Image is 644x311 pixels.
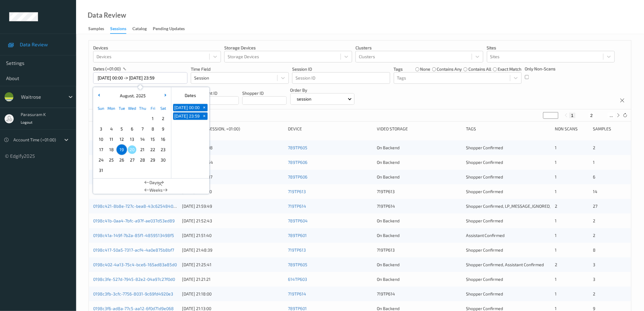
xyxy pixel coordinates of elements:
[97,166,105,175] span: 31
[97,125,105,133] span: 3
[182,262,284,268] div: [DATE] 21:25:41
[93,45,221,51] p: Devices
[148,124,158,134] div: Choose Friday August 08 of 2025
[117,145,126,154] span: 19
[96,113,106,124] div: Choose Sunday July 27 of 2025
[466,218,503,223] span: Shopper Confirmed
[288,145,307,150] a: 789TP605
[159,125,167,133] span: 9
[159,145,167,154] span: 23
[148,165,158,175] div: Choose Friday September 05 of 2025
[555,291,557,296] span: 1
[201,113,208,119] span: +
[158,144,168,155] div: Choose Saturday August 23 of 2025
[96,144,106,155] div: Choose Sunday August 17 of 2025
[148,155,158,165] div: Choose Friday August 29 of 2025
[377,174,462,180] div: On Backend
[194,90,239,96] p: Assistant ID
[132,25,153,33] a: Catalog
[555,306,557,311] span: 1
[117,134,127,144] div: Choose Tuesday August 12 of 2025
[593,262,596,267] span: 3
[377,247,462,253] div: 719TP613
[555,145,557,150] span: 1
[593,189,598,194] span: 14
[593,160,595,165] span: 1
[288,126,373,132] div: Device
[138,145,147,154] span: 21
[377,126,462,132] div: Video Storage
[288,277,307,282] a: 614TP603
[466,145,503,150] span: Shopper Confirmed
[288,203,306,209] a: 719TP614
[555,203,557,209] span: 2
[96,134,106,144] div: Choose Sunday August 10 of 2025
[137,155,148,165] div: Choose Thursday August 28 of 2025
[555,218,557,223] span: 1
[128,125,136,133] span: 6
[149,125,157,133] span: 8
[288,291,306,296] a: 719TP614
[437,66,462,72] label: contains any
[88,12,126,18] div: Data Review
[525,66,556,72] p: Only Non-Scans
[117,156,126,164] span: 26
[96,124,106,134] div: Choose Sunday August 03 of 2025
[377,189,462,195] div: 719TP613
[173,104,201,111] button: [DATE] 00:00
[149,135,157,143] span: 15
[137,103,148,113] div: Thu
[182,189,284,195] div: [DATE] 21:59:50
[93,277,175,282] a: 0198c3fe-527d-7945-82e2-04a97c27f0d0
[106,165,117,175] div: Choose Monday September 01 of 2025
[93,218,175,223] a: 0198c41b-0aa4-7bfc-a97f-ae037d53ed89
[137,113,148,124] div: Choose Thursday July 31 of 2025
[290,87,355,93] p: Order By
[288,247,306,253] a: 719TP613
[97,145,105,154] span: 17
[377,145,462,151] div: On Backend
[182,232,284,239] div: [DATE] 21:51:40
[288,233,307,238] a: 789TP601
[288,306,307,311] a: 789TP601
[182,126,284,132] div: Timestamp (Session, +01:00)
[117,124,127,134] div: Choose Tuesday August 05 of 2025
[106,113,117,124] div: Choose Monday July 28 of 2025
[127,165,137,175] div: Choose Wednesday September 03 of 2025
[149,187,163,193] span: Weeks
[466,203,562,209] span: Shopper Confirmed, LP_MESSAGE_IGNORED_BUSY
[498,66,522,72] label: exact match
[96,103,106,113] div: Sun
[487,45,615,51] p: Sites
[135,93,146,98] span: 2025
[137,144,148,155] div: Choose Thursday August 21 of 2025
[137,134,148,144] div: Choose Thursday August 14 of 2025
[97,156,105,164] span: 24
[182,247,284,253] div: [DATE] 21:48:39
[93,66,121,72] p: dates (+01:00)
[355,45,483,51] p: Clusters
[171,90,209,101] div: Dates
[555,262,557,267] span: 2
[93,262,177,267] a: 0198c402-4a13-75c4-bce6-165ad83a85d0
[377,159,462,165] div: On Backend
[593,247,596,253] span: 8
[288,189,306,194] a: 719TP613
[117,113,127,124] div: Choose Tuesday July 29 of 2025
[182,276,284,282] div: [DATE] 21:21:21
[288,218,308,223] a: 789TP604
[148,134,158,144] div: Choose Friday August 15 of 2025
[224,45,352,51] p: Storage Devices
[593,306,596,311] span: 9
[201,104,208,111] span: +
[466,291,503,296] span: Shopper Confirmed
[106,144,117,155] div: Choose Monday August 18 of 2025
[377,276,462,282] div: On Backend
[466,174,503,179] span: Shopper Confirmed
[127,113,137,124] div: Choose Wednesday July 30 of 2025
[593,218,596,223] span: 2
[468,66,491,72] label: contains all
[377,218,462,224] div: On Backend
[555,247,557,253] span: 1
[466,233,505,238] span: Assistant Confirmed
